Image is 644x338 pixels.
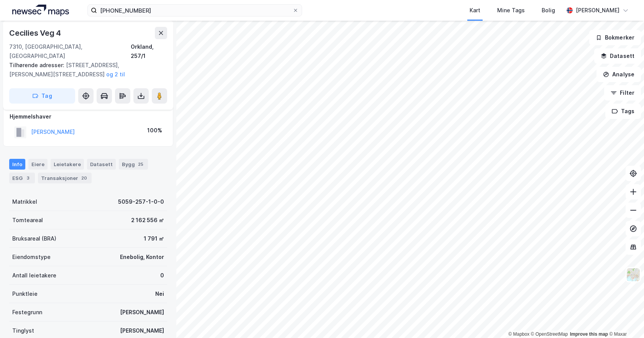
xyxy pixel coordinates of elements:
iframe: Chat Widget [606,301,644,338]
div: Leietakere [51,159,84,170]
div: Tinglyst [12,326,34,335]
div: Hjemmelshaver [10,112,167,121]
div: Orkland, 257/1 [131,42,167,61]
div: [PERSON_NAME] [120,326,164,335]
a: Improve this map [570,331,608,337]
div: Matrikkel [12,197,37,206]
div: Bygg [119,159,148,170]
div: 5059-257-1-0-0 [118,197,164,206]
div: Transaksjoner [38,173,92,183]
div: Mine Tags [497,6,525,15]
img: logo.a4113a55bc3d86da70a041830d287a7e.svg [12,5,69,16]
div: Eiendomstype [12,252,51,262]
div: Festegrunn [12,308,42,317]
div: Tomteareal [12,216,43,225]
div: 7310, [GEOGRAPHIC_DATA], [GEOGRAPHIC_DATA] [9,42,131,61]
div: [STREET_ADDRESS], [PERSON_NAME][STREET_ADDRESS] [9,61,161,79]
button: Tags [605,104,641,119]
button: Filter [604,85,641,101]
div: 20 [80,174,89,182]
input: Søk på adresse, matrikkel, gårdeiere, leietakere eller personer [97,5,292,16]
div: 2 162 556 ㎡ [131,216,164,225]
div: 25 [136,160,145,168]
div: [PERSON_NAME] [120,308,164,317]
div: Bolig [542,6,555,15]
span: Tilhørende adresser: [9,62,66,68]
div: Antall leietakere [12,271,56,280]
button: Tag [9,88,75,104]
a: OpenStreetMap [531,331,568,337]
div: Kart [470,6,480,15]
div: 100% [147,126,162,135]
img: Z [626,267,641,282]
div: 1 791 ㎡ [144,234,164,243]
button: Analyse [596,67,641,82]
div: Datasett [87,159,116,170]
button: Datasett [594,48,641,64]
div: 3 [24,174,32,182]
div: Eiere [28,159,48,170]
div: Nei [155,289,164,298]
button: Bokmerker [589,30,641,45]
div: Enebolig, Kontor [120,252,164,262]
div: Bruksareal (BRA) [12,234,56,243]
div: [PERSON_NAME] [576,6,619,15]
a: Mapbox [508,331,529,337]
div: ESG [9,173,35,183]
div: Kontrollprogram for chat [606,301,644,338]
div: Info [9,159,25,170]
div: 0 [160,271,164,280]
div: Cecilies Veg 4 [9,27,62,39]
div: Punktleie [12,289,38,298]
